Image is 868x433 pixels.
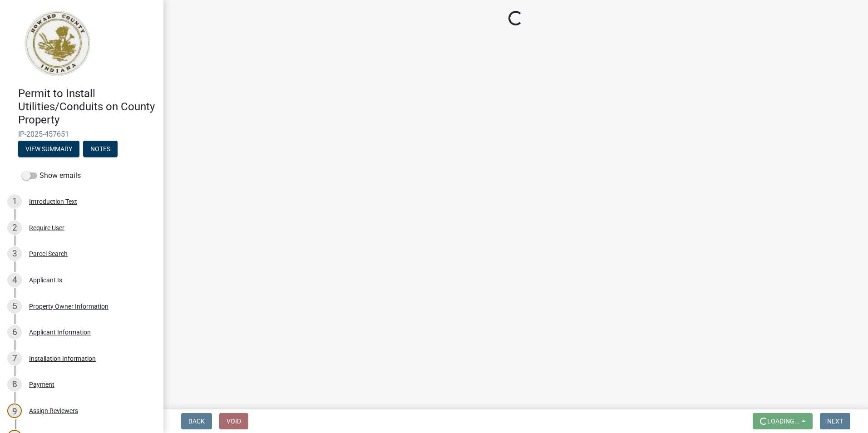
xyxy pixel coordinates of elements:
div: Introduction Text [29,198,77,205]
div: 4 [7,273,22,287]
wm-modal-confirm: Notes [83,146,118,153]
wm-modal-confirm: Summary [18,146,79,153]
span: Back [188,418,205,425]
div: 9 [7,403,22,418]
span: Loading... [767,418,800,425]
h4: Permit to Install Utilities/Conduits on County Property [18,87,156,126]
label: Show emails [22,170,81,181]
div: Payment [29,381,54,388]
div: Applicant Information [29,329,91,335]
button: Back [181,413,212,429]
div: 7 [7,351,22,366]
div: 5 [7,299,22,314]
button: Next [820,413,850,429]
div: 6 [7,325,22,340]
div: Require User [29,225,64,231]
div: Property Owner Information [29,303,108,310]
div: Installation Information [29,355,96,362]
div: 2 [7,221,22,235]
div: Applicant Is [29,277,62,283]
button: Void [219,413,248,429]
div: 1 [7,194,22,209]
img: Howard County, Indiana [18,10,96,78]
span: Next [827,418,843,425]
div: Parcel Search [29,251,68,257]
button: Loading... [753,413,813,429]
div: 8 [7,377,22,392]
div: Assign Reviewers [29,408,78,414]
span: IP-2025-457651 [18,130,145,138]
div: 3 [7,246,22,261]
button: Notes [83,141,118,157]
button: View Summary [18,141,79,157]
